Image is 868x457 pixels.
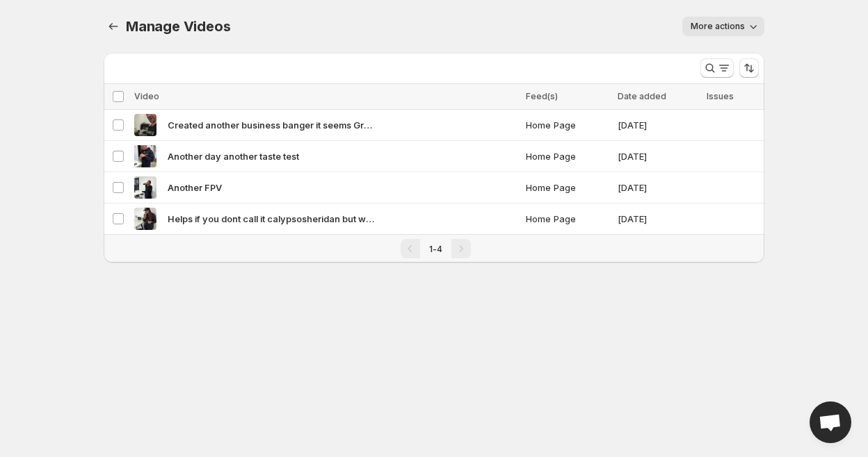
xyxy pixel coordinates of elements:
[613,110,702,141] td: [DATE]
[168,212,376,226] span: Helps if you dont call it calypsosheridan but we will take the smoothie compliments all day
[168,181,222,194] span: Another FPV
[682,17,764,36] button: More actions
[618,91,666,101] span: Date added
[168,118,376,132] span: Created another business banger it seems Greens Amino Protein is set to Yes its a great supplemen...
[810,401,851,443] a: Open chat
[526,118,609,132] span: Home Page
[526,181,609,194] span: Home Page
[613,203,702,235] td: [DATE]
[429,244,442,254] span: 1-4
[739,58,759,78] button: Sort the results
[134,114,156,136] img: Created another business banger it seems Greens Amino Protein is set to Yes its a great supplemen...
[613,172,702,203] td: [DATE]
[104,17,123,36] button: Manage Videos
[104,234,764,263] nav: Pagination
[134,208,156,230] img: Helps if you dont call it calypsosheridan but we will take the smoothie compliments all day
[134,91,159,101] span: Video
[526,91,558,101] span: Feed(s)
[134,145,156,167] img: Another day another taste test
[126,18,230,35] span: Manage Videos
[526,149,609,163] span: Home Page
[526,212,609,226] span: Home Page
[168,149,299,163] span: Another day another taste test
[691,21,745,32] span: More actions
[700,58,734,78] button: Search and filter results
[707,91,734,101] span: Issues
[613,141,702,172] td: [DATE]
[134,176,156,199] img: Another FPV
